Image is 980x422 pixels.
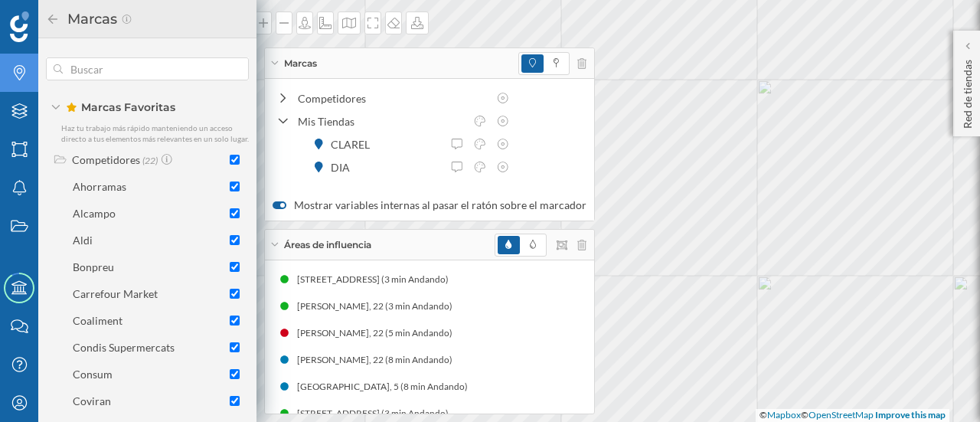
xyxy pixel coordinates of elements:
div: [STREET_ADDRESS] (3 min Andando) [297,272,456,287]
a: OpenStreetMap [808,409,874,420]
div: [PERSON_NAME], 22 (3 min Andando) [297,299,460,314]
div: Carrefour Market [73,287,158,300]
span: Marcas [284,57,317,70]
span: Soporte [31,11,85,25]
div: [PERSON_NAME], 22 (5 min Andando) [297,325,460,341]
div: DIA [331,159,358,175]
div: Competidores [298,90,488,106]
div: Consum [73,368,113,381]
div: © © [756,409,949,422]
div: Coviran [73,394,111,407]
div: [PERSON_NAME], 22 (8 min Andando) [297,352,460,368]
p: Red de tiendas [960,54,975,129]
div: Alcampo [73,207,116,220]
label: Mostrar variables internas al pasar el ratón sobre el marcador [273,198,586,213]
div: Aldi [73,234,93,247]
span: Haz tu trabajo más rápido manteniendo un acceso directo a tus elementos más relevantes en un solo... [61,123,249,143]
span: (22) [142,153,158,166]
div: [GEOGRAPHIC_DATA], 5 (8 min Andando) [297,379,475,394]
span: Marcas Favoritas [66,100,175,115]
div: Coaliment [73,314,122,327]
span: Áreas de influencia [284,238,371,252]
div: CLAREL [331,136,377,152]
div: Bonpreu [73,260,114,273]
h2: Marcas [60,7,121,31]
div: [STREET_ADDRESS] (3 min Andando) [297,406,456,421]
div: Condis Supermercats [73,341,175,354]
img: Geoblink Logo [10,11,29,42]
a: Improve this map [875,409,946,420]
div: Ahorramas [73,180,126,193]
a: Mapbox [767,409,801,420]
div: Mis Tiendas [298,113,465,129]
div: Competidores [72,153,140,166]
